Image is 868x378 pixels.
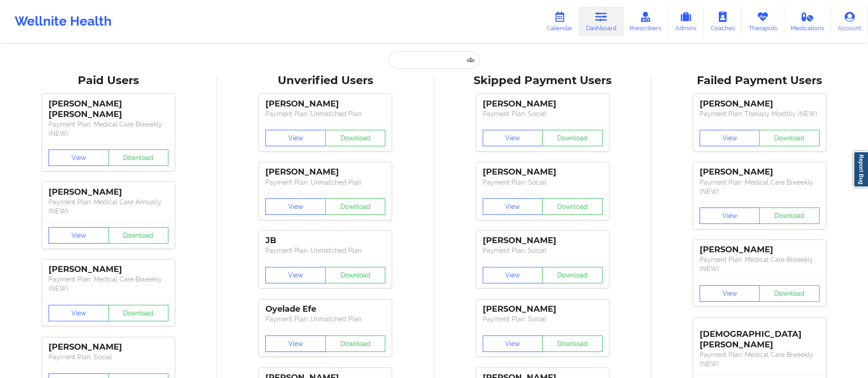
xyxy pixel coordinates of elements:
[668,6,704,37] a: Admins
[483,130,543,146] button: View
[483,335,543,352] button: View
[441,74,645,88] div: Skipped Payment Users
[49,99,168,120] div: [PERSON_NAME] [PERSON_NAME]
[742,6,784,37] a: Therapists
[265,314,385,324] p: Payment Plan : Unmatched Plan
[265,335,326,352] button: View
[325,130,386,146] button: Download
[542,267,603,283] button: Download
[704,6,742,37] a: Coaches
[265,130,326,146] button: View
[700,109,819,118] p: Payment Plan : Therapy Monthly (NEW)
[483,304,603,314] div: [PERSON_NAME]
[49,227,109,244] button: View
[325,267,386,283] button: Download
[700,167,819,177] div: [PERSON_NAME]
[265,304,385,314] div: Oyelade Efe
[49,275,168,293] p: Payment Plan : Medical Care Biweekly (NEW)
[700,285,760,302] button: View
[784,6,831,37] a: Medications
[325,198,386,215] button: Download
[759,130,819,146] button: Download
[853,151,868,187] a: Report Bug
[49,120,168,138] p: Payment Plan : Medical Care Biweekly (NEW)
[759,285,819,302] button: Download
[700,130,760,146] button: View
[483,109,603,118] p: Payment Plan : Social
[49,342,168,352] div: [PERSON_NAME]
[700,178,819,196] p: Payment Plan : Medical Care Biweekly (NEW)
[700,350,819,368] p: Payment Plan : Medical Care Biweekly (NEW)
[265,178,385,187] p: Payment Plan : Unmatched Plan
[223,74,427,88] div: Unverified Users
[49,352,168,362] p: Payment Plan : Social
[6,74,210,88] div: Paid Users
[700,208,760,224] button: View
[49,149,109,166] button: View
[265,235,385,246] div: JB
[700,255,819,273] p: Payment Plan : Medical Care Biweekly (NEW)
[49,305,109,321] button: View
[483,178,603,187] p: Payment Plan : Social
[108,149,169,166] button: Download
[623,6,669,37] a: Prescribers
[483,246,603,255] p: Payment Plan : Social
[658,74,862,88] div: Failed Payment Users
[542,335,603,352] button: Download
[108,227,169,244] button: Download
[49,197,168,216] p: Payment Plan : Medical Care Annually (NEW)
[700,99,819,109] div: [PERSON_NAME]
[265,267,326,283] button: View
[49,187,168,197] div: [PERSON_NAME]
[265,109,385,118] p: Payment Plan : Unmatched Plan
[540,6,579,37] a: Calendar
[483,314,603,324] p: Payment Plan : Social
[483,99,603,109] div: [PERSON_NAME]
[831,6,868,37] a: Account
[325,335,386,352] button: Download
[265,99,385,109] div: [PERSON_NAME]
[700,322,819,350] div: [DEMOGRAPHIC_DATA][PERSON_NAME]
[483,267,543,283] button: View
[483,198,543,215] button: View
[483,167,603,177] div: [PERSON_NAME]
[108,305,169,321] button: Download
[700,245,819,255] div: [PERSON_NAME]
[483,235,603,246] div: [PERSON_NAME]
[759,208,819,224] button: Download
[542,130,603,146] button: Download
[49,264,168,275] div: [PERSON_NAME]
[542,198,603,215] button: Download
[265,167,385,177] div: [PERSON_NAME]
[265,198,326,215] button: View
[579,6,623,37] a: Dashboard
[265,246,385,255] p: Payment Plan : Unmatched Plan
